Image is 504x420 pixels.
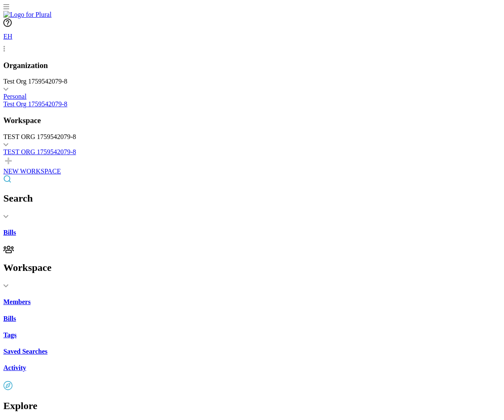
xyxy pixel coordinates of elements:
a: Bills [3,229,501,236]
a: EH [3,29,501,52]
div: NEW WORKSPACE [3,168,501,175]
div: Test Org 1759542079-8 [3,78,501,85]
a: NEW WORKSPACE [3,156,501,175]
a: Members [3,298,501,306]
a: Personal [3,93,501,100]
h3: Workspace [3,116,501,125]
div: TEST ORG 1759542079-8 [3,133,501,141]
h2: Search [3,193,501,204]
img: Logo for Plural [3,11,52,18]
a: Saved Searches [3,348,501,355]
h2: Explore [3,400,501,412]
a: Test Org 1759542079-8 [3,100,501,108]
a: Bills [3,315,501,323]
a: Tags [3,331,501,339]
div: EH [3,29,20,45]
h2: Workspace [3,262,501,273]
a: Activity [3,364,501,372]
h3: Organization [3,61,501,70]
a: TEST ORG 1759542079-8 [3,148,501,156]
